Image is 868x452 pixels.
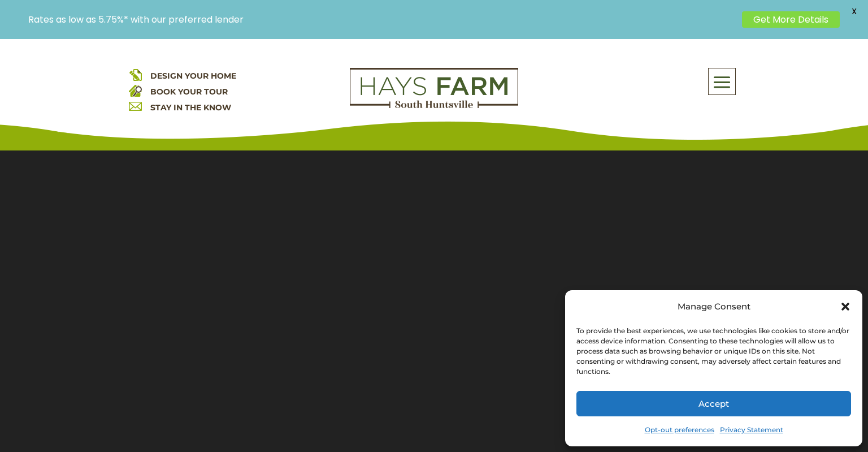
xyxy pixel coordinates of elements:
p: Rates as low as 5.75%* with our preferred lender [28,14,736,25]
a: hays farm homes huntsville development [350,101,518,111]
img: Logo [350,68,518,109]
a: Privacy Statement [720,422,783,438]
div: To provide the best experiences, we use technologies like cookies to store and/or access device i... [576,326,850,377]
button: Accept [576,391,851,416]
a: Opt-out preferences [645,422,714,438]
a: BOOK YOUR TOUR [150,87,228,97]
img: book your home tour [129,84,142,97]
a: STAY IN THE KNOW [150,102,231,113]
a: Get More Details [742,11,840,28]
span: X [845,3,862,20]
img: design your home [129,68,142,81]
a: DESIGN YOUR HOME [150,71,236,81]
div: Close dialog [840,301,851,312]
div: Manage Consent [678,299,750,315]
